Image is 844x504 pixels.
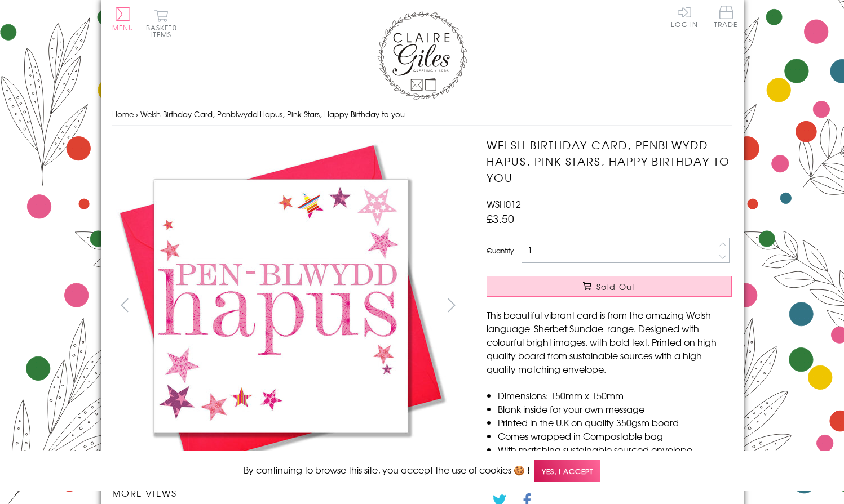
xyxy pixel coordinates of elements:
li: With matching sustainable sourced envelope [498,443,732,456]
li: Dimensions: 150mm x 150mm [498,389,732,402]
span: £3.50 [487,211,514,226]
img: Welsh Birthday Card, Penblwydd Hapus, Pink Stars, Happy Birthday to you [112,137,450,475]
h3: More views [112,486,465,499]
span: 0 items [151,23,177,39]
span: › [136,109,138,119]
button: Basket0 items [146,9,177,38]
button: prev [112,292,138,318]
nav: breadcrumbs [112,103,732,126]
h1: Welsh Birthday Card, Penblwydd Hapus, Pink Stars, Happy Birthday to you [487,137,732,185]
label: Quantity [487,246,514,256]
img: Claire Giles Greetings Cards [377,11,467,100]
span: Yes, I accept [534,460,600,482]
span: Menu [112,23,134,33]
p: This beautiful vibrant card is from the amazing Welsh language 'Sherbet Sundae' range. Designed w... [487,308,732,376]
li: Blank inside for your own message [498,402,732,416]
a: Trade [714,6,738,30]
a: Log In [671,6,698,28]
span: Trade [714,6,738,28]
li: Comes wrapped in Compostable bag [498,429,732,443]
a: Home [112,109,134,119]
li: Printed in the U.K on quality 350gsm board [498,416,732,429]
button: next [439,292,464,318]
button: Sold Out [487,276,732,297]
button: Menu [112,7,134,31]
span: Sold Out [596,281,636,292]
span: WSH012 [487,197,521,211]
span: Welsh Birthday Card, Penblwydd Hapus, Pink Stars, Happy Birthday to you [140,109,405,119]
